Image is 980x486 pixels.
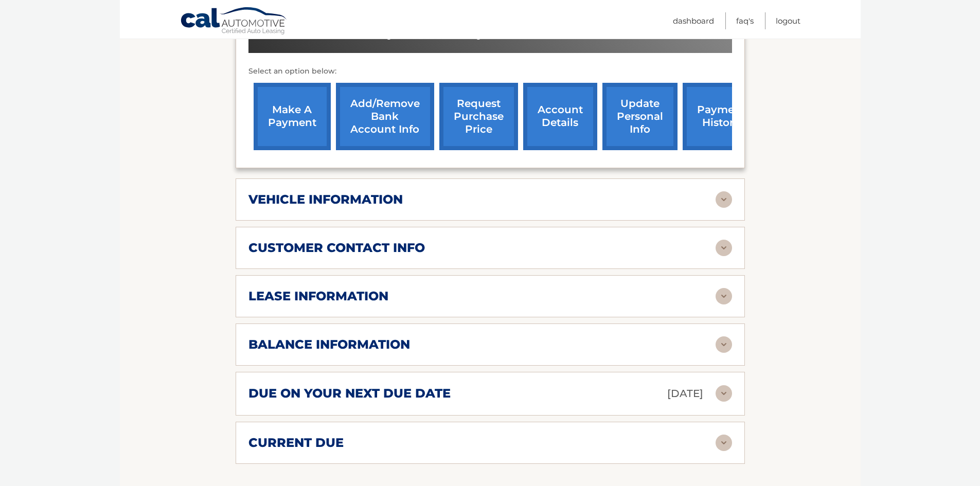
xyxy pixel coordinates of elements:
[716,191,732,208] img: accordion-rest.svg
[736,12,754,29] a: FAQ's
[602,83,678,150] a: update personal info
[336,83,434,150] a: Add/Remove bank account info
[248,337,410,352] h2: balance information
[776,12,800,29] a: Logout
[667,385,703,403] p: [DATE]
[673,12,714,29] a: Dashboard
[523,83,597,150] a: account details
[254,83,331,150] a: make a payment
[248,289,388,304] h2: lease information
[716,385,732,402] img: accordion-rest.svg
[683,83,760,150] a: payment history
[248,65,732,78] p: Select an option below:
[248,240,425,256] h2: customer contact info
[248,435,344,451] h2: current due
[248,192,403,207] h2: vehicle information
[716,240,732,256] img: accordion-rest.svg
[716,336,732,353] img: accordion-rest.svg
[716,435,732,451] img: accordion-rest.svg
[248,386,451,401] h2: due on your next due date
[439,83,518,150] a: request purchase price
[716,288,732,304] img: accordion-rest.svg
[180,7,288,37] a: Cal Automotive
